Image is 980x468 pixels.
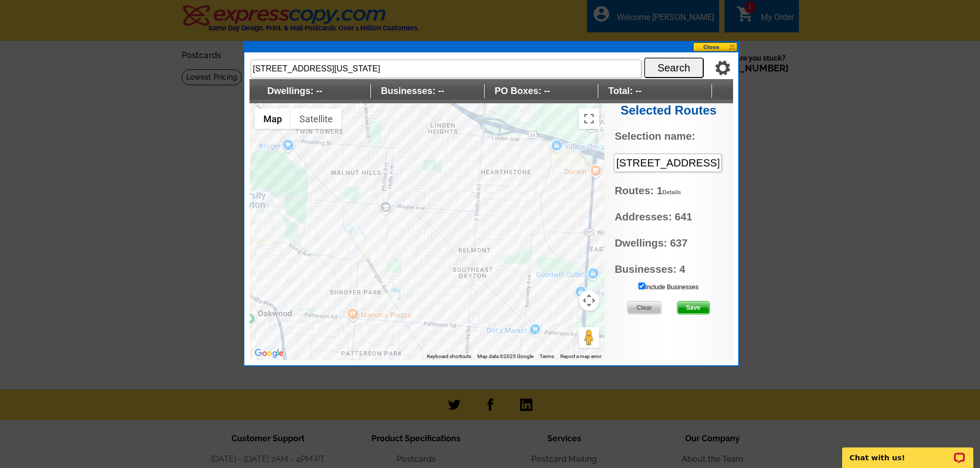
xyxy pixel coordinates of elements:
[252,347,286,360] img: Google
[638,283,645,289] input: Include Businesses
[251,60,642,78] input: Enter in Address, City & State or Specific Zip Code
[291,108,342,129] button: Show satellite imagery
[540,353,554,359] a: Terms (opens in new tab)
[579,108,599,129] button: Toggle fullscreen view
[615,261,722,277] span: Businesses: 4
[615,209,722,225] span: Addresses: 641
[477,353,533,359] span: Map data ©2025 Google
[252,347,286,360] a: Open this area in Google Maps (opens a new window)
[579,327,599,348] button: Drag Pegman onto the map to open Street View
[427,353,471,360] button: Keyboard shortcuts
[257,84,371,98] span: Dwellings: --
[628,302,661,314] span: Clear
[615,128,695,144] label: Selection name:
[598,84,712,98] span: Total: --
[715,60,730,76] img: gear.png
[579,290,599,311] button: Map camera controls
[644,58,704,78] button: Search
[678,302,709,314] span: Save
[371,84,485,98] span: Businesses: --
[638,283,698,292] label: Include Businesses
[615,183,722,199] span: Routes: 1
[485,84,598,98] span: PO Boxes: --
[663,189,681,195] a: Details
[604,103,733,118] h2: Selected Routes
[560,353,601,359] a: Report a map error
[835,436,980,468] iframe: LiveChat chat widget
[615,235,722,251] span: Dwellings: 637
[255,108,291,129] button: Show street map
